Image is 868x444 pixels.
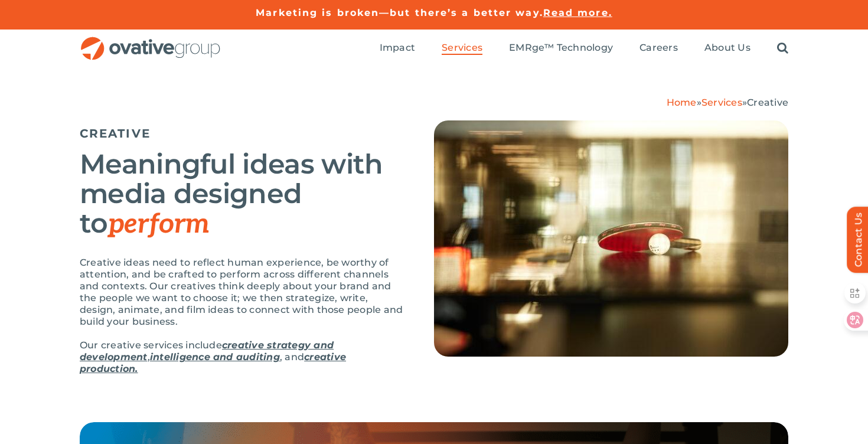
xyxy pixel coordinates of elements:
[442,42,482,55] a: Services
[380,42,415,54] span: Impact
[543,7,612,18] a: Read more.
[80,149,404,239] h2: Meaningful ideas with media designed to
[80,339,334,363] a: creative strategy and development
[509,42,613,55] a: EMRge™ Technology
[747,97,788,108] span: Creative
[639,42,678,55] a: Careers
[701,97,742,108] a: Services
[639,42,678,54] span: Careers
[380,30,788,67] nav: Menu
[777,42,788,55] a: Search
[80,257,404,328] p: Creative ideas need to reflect human experience, be worthy of attention, and be crafted to perfor...
[80,351,346,374] a: creative production.
[704,42,750,55] a: About Us
[380,42,415,55] a: Impact
[80,126,404,141] h5: CREATIVE
[108,208,210,241] em: perform
[80,35,221,47] a: OG_Full_horizontal_RGB
[667,97,788,108] span: » »
[704,42,750,54] span: About Us
[434,120,788,357] img: Creative – Hero
[80,339,404,375] p: Our creative services include , , and
[509,42,613,54] span: EMRge™ Technology
[150,351,280,363] a: intelligence and auditing
[442,42,482,54] span: Services
[667,97,697,108] a: Home
[256,7,543,18] a: Marketing is broken—but there’s a better way.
